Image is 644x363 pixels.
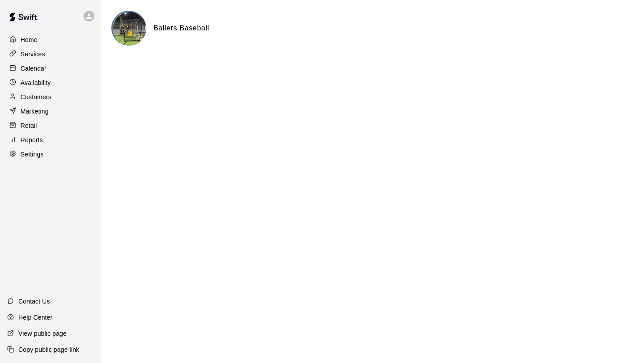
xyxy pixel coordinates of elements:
a: Customers [7,90,93,104]
p: Calendar [21,64,47,73]
a: Calendar [7,62,93,75]
p: Reports [21,135,43,144]
a: Services [7,47,93,61]
p: Customers [21,93,51,101]
p: Settings [21,150,44,159]
p: Help Center [18,313,52,322]
p: Contact Us [18,297,50,306]
p: Availability [21,78,51,87]
a: Retail [7,119,93,132]
p: Retail [21,121,37,130]
p: View public page [18,329,67,338]
p: Marketing [21,107,49,116]
a: Reports [7,133,93,147]
a: Marketing [7,105,93,118]
a: Settings [7,148,93,161]
p: Copy public page link [18,345,79,354]
p: Services [21,50,45,59]
a: Availability [7,76,93,89]
a: Home [7,33,93,46]
h6: Ballers Baseball [153,22,209,34]
p: Home [21,35,38,44]
img: Ballers Baseball logo [113,12,146,46]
